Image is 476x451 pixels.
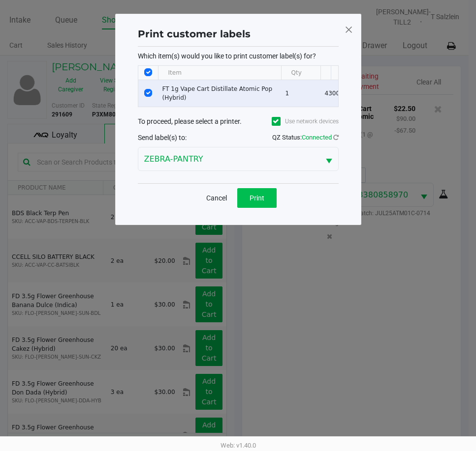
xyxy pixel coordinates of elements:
[158,66,281,80] th: Item
[138,134,187,141] span: Send label(s) to:
[144,89,152,97] input: Select Row
[200,188,233,208] button: Cancel
[320,66,409,80] th: Package
[237,188,277,208] button: Print
[138,27,251,41] h1: Print customer labels
[221,442,256,449] span: Web: v1.40.0
[281,80,320,107] td: 1
[144,68,152,76] input: Select All Rows
[138,117,242,125] span: To proceed, please select a printer.
[138,52,339,60] p: Which item(s) would you like to print customer label(s) for?
[158,80,281,107] td: FT 1g Vape Cart Distillate Atomic Pop (Hybrid)
[272,117,339,126] label: Use network devices
[144,153,314,165] span: ZEBRA-PANTRY
[138,66,338,107] div: Data table
[250,194,264,202] span: Print
[319,147,338,170] button: Select
[281,66,320,80] th: Qty
[302,134,332,141] span: Connected
[272,134,339,141] span: QZ Status:
[320,80,409,107] td: 4300013380858970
